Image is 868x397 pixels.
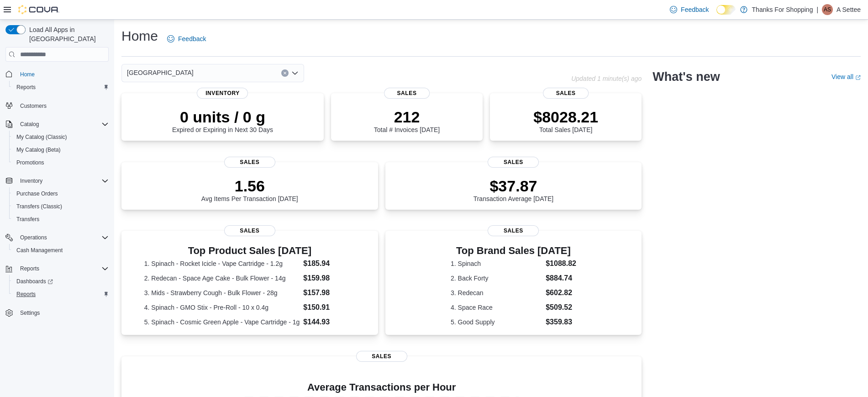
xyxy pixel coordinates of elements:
h4: Average Transactions per Hour [129,382,634,393]
span: Feedback [681,5,709,14]
span: Sales [224,225,275,236]
span: Sales [356,351,407,362]
span: Reports [16,291,36,298]
span: Home [16,68,109,79]
dd: $602.82 [546,287,576,298]
button: Customers [2,99,112,112]
span: Sales [224,157,275,168]
div: Expired or Expiring in Next 30 Days [172,108,273,133]
span: Promotions [16,159,44,166]
a: Customers [16,101,50,111]
span: My Catalog (Classic) [16,133,67,141]
a: Feedback [666,0,712,19]
span: Reports [16,263,109,274]
span: Transfers [13,214,109,225]
span: Home [20,71,35,78]
span: Sales [543,88,589,99]
dt: 5. Spinach - Cosmic Green Apple - Vape Cartridge - 1g [144,318,300,327]
button: Open list of options [291,69,299,77]
p: | [816,4,818,15]
span: Sales [488,157,539,168]
a: Feedback [163,30,210,48]
dt: 2. Redecan - Space Age Cake - Bulk Flower - 14g [144,274,300,283]
span: Inventory [20,177,42,185]
p: 0 units / 0 g [172,108,273,126]
h1: Home [121,27,158,45]
span: Dark Mode [716,15,717,15]
button: My Catalog (Beta) [9,143,112,156]
span: Purchase Orders [13,188,109,199]
button: Cash Management [9,244,112,257]
button: Purchase Orders [9,187,112,200]
img: Cova [18,5,59,14]
div: Avg Items Per Transaction [DATE] [201,177,298,202]
dd: $185.94 [303,258,355,269]
span: Catalog [20,121,39,128]
a: Dashboards [9,275,112,288]
dt: 1. Spinach [451,259,542,268]
a: My Catalog (Classic) [13,132,71,143]
dt: 4. Space Race [451,303,542,312]
dt: 3. Redecan [451,288,542,297]
span: Reports [13,82,109,93]
span: AS [824,4,831,15]
button: Clear input [281,69,289,77]
a: Promotions [13,157,48,168]
button: Home [2,67,112,80]
dd: $159.98 [303,273,355,284]
a: Home [16,69,38,80]
button: Settings [2,306,112,319]
dd: $509.52 [546,302,576,313]
span: Feedback [178,34,206,43]
h3: Top Product Sales [DATE] [144,245,355,256]
div: Total Sales [DATE] [533,108,598,133]
span: Sales [384,88,430,99]
span: Promotions [13,157,109,168]
dt: 4. Spinach - GMO Stix - Pre-Roll - 10 x 0.4g [144,303,300,312]
div: Total # Invoices [DATE] [374,108,440,133]
h2: What's new [652,69,720,84]
p: $37.87 [473,177,554,195]
span: Dashboards [16,278,53,285]
dd: $144.93 [303,317,355,328]
span: Catalog [16,119,109,130]
span: Inventory [197,88,248,99]
span: Transfers (Classic) [13,201,109,212]
button: Reports [16,263,43,274]
div: A Settee [822,4,833,15]
dt: 3. Mids - Strawberry Cough - Bulk Flower - 28g [144,288,300,297]
dt: 5. Good Supply [451,318,542,327]
span: Cash Management [13,245,109,256]
span: Operations [16,232,109,243]
h3: Top Brand Sales [DATE] [451,245,576,256]
span: Operations [20,234,47,241]
svg: External link [855,75,861,80]
button: Inventory [2,175,112,187]
button: Catalog [16,119,42,130]
a: My Catalog (Beta) [13,144,64,155]
button: Operations [16,232,51,243]
button: Catalog [2,118,112,131]
p: $8028.21 [533,108,598,126]
dt: 2. Back Forty [451,274,542,283]
dd: $884.74 [546,273,576,284]
dd: $157.98 [303,287,355,298]
button: Reports [2,262,112,275]
div: Transaction Average [DATE] [473,177,554,202]
span: Transfers [16,216,39,223]
span: Sales [488,225,539,236]
p: A Settee [836,4,861,15]
button: Reports [9,81,112,94]
a: Settings [16,307,43,318]
dt: 1. Spinach - Rocket Icicle - Vape Cartridge - 1.2g [144,259,300,268]
a: Reports [13,82,39,93]
input: Dark Mode [716,5,736,15]
span: Reports [16,84,36,91]
span: My Catalog (Classic) [13,132,109,143]
span: Reports [20,265,39,272]
span: Transfers (Classic) [16,203,62,210]
button: Operations [2,231,112,244]
span: Load All Apps in [GEOGRAPHIC_DATA] [26,25,109,43]
span: My Catalog (Beta) [13,144,109,155]
span: Settings [20,309,40,317]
